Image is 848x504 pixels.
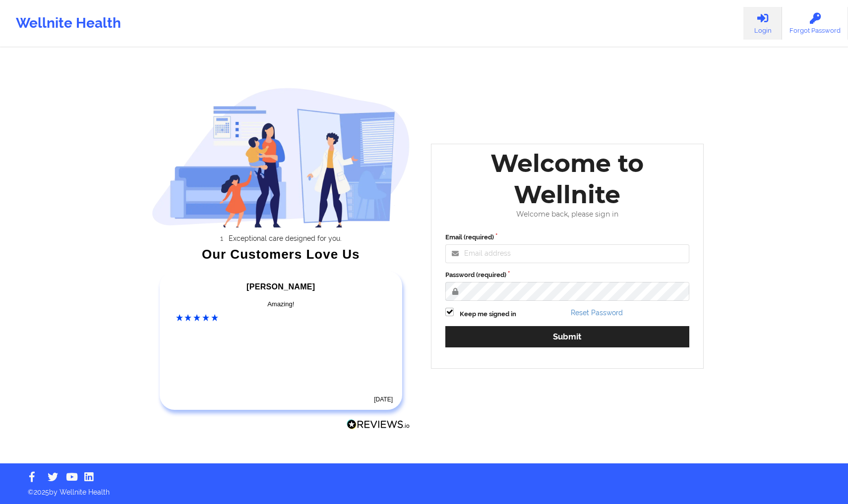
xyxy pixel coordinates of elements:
[571,309,623,317] a: Reset Password
[460,309,516,319] label: Keep me signed in
[438,210,696,219] div: Welcome back, please sign in
[176,299,386,309] div: Amazing!
[445,326,689,347] button: Submit
[445,270,689,280] label: Password (required)
[152,249,411,259] div: Our Customers Love Us
[445,244,689,263] input: Email address
[347,419,410,432] a: Reviews.io Logo
[347,419,410,430] img: Reviews.io Logo
[438,148,696,210] div: Welcome to Wellnite
[445,232,689,242] label: Email (required)
[160,234,410,242] li: Exceptional care designed for you.
[782,7,848,40] a: Forgot Password
[246,282,315,291] span: [PERSON_NAME]
[374,396,393,403] time: [DATE]
[152,87,411,227] img: wellnite-auth-hero_200.c722682e.png
[21,480,827,497] p: © 2025 by Wellnite Health
[743,7,782,40] a: Login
